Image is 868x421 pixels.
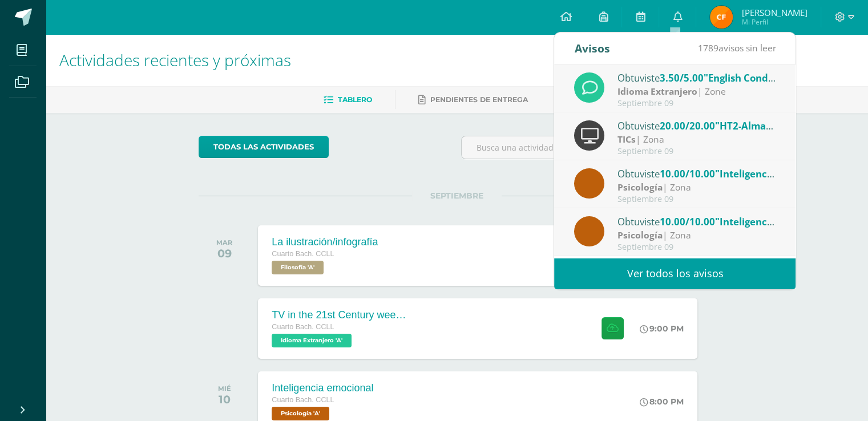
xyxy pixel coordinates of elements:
span: 3.50/5.00 [660,71,704,84]
div: Avisos [574,33,609,64]
span: Cuarto Bach. CCLL [272,323,334,331]
span: SEPTIEMBRE [412,191,502,201]
div: Septiembre 09 [617,99,776,108]
a: todas las Actividades [199,136,329,158]
span: 1789 [697,42,718,54]
span: Psicología 'A' [272,407,329,420]
div: | Zona [617,181,776,194]
strong: Psicología [617,229,663,241]
span: Pendientes de entrega [430,95,528,104]
span: 10.00/10.00 [660,215,715,228]
div: La ilustración/infografía [272,236,378,248]
div: Obtuviste en [617,214,776,229]
div: 9:00 PM [640,323,684,334]
div: | Zone [617,85,776,98]
div: Obtuviste en [617,166,776,181]
a: Tablero [324,91,372,109]
span: Cuarto Bach. CCLL [272,396,334,404]
span: Cuarto Bach. CCLL [272,250,334,258]
div: MIÉ [218,384,231,392]
span: avisos sin leer [697,42,776,54]
div: Obtuviste en [617,118,776,133]
img: ad67b977ac95b7faf50d8e7047a40d92.png [710,6,733,29]
a: Pendientes de entrega [418,91,528,109]
span: "HT2-Almacenamiento" [715,119,827,132]
div: 8:00 PM [640,396,684,407]
span: Idioma Extranjero 'A' [272,334,352,347]
strong: Psicología [617,181,663,193]
div: Obtuviste en [617,70,776,85]
span: Mi Perfil [741,17,807,27]
span: 10.00/10.00 [660,167,715,180]
div: Septiembre 09 [617,147,776,156]
span: Tablero [338,95,372,104]
div: TV in the 21st Century week 5 [272,309,409,321]
div: Septiembre 09 [617,195,776,204]
strong: TICs [617,133,636,145]
span: "Inteligencias múltiples 2" [715,215,839,228]
div: Septiembre 09 [617,242,776,252]
span: Actividades recientes y próximas [59,49,291,71]
a: Ver todos los avisos [554,258,796,289]
div: | Zona [617,133,776,146]
span: 20.00/20.00 [660,119,715,132]
div: 09 [216,246,232,260]
span: Filosofía 'A' [272,261,324,274]
div: 10 [218,392,231,406]
strong: Idioma Extranjero [617,85,697,98]
div: MAR [216,238,232,246]
span: "Inteligencias múltiples" [715,167,831,180]
div: | Zona [617,229,776,242]
span: [PERSON_NAME] [741,7,807,18]
input: Busca una actividad próxima aquí... [462,136,714,159]
div: Inteligencia emocional [272,382,373,394]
